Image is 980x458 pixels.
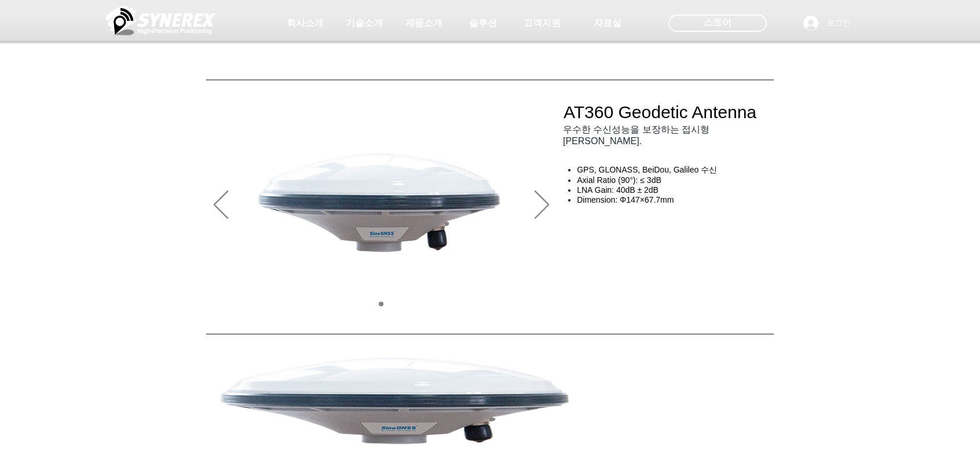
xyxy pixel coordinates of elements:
span: 자료실 [594,17,621,30]
div: 슬라이드쇼 [206,90,556,321]
span: 회사소개 [287,17,324,30]
span: Axial Ratio (90°): ≤ 3dB [577,175,661,185]
a: 기술소개 [335,12,393,35]
div: 스토어 [668,14,767,32]
button: 이전 [214,190,228,221]
a: 제품소개 [395,12,453,35]
iframe: Wix Chat [847,408,980,458]
span: 로그인 [822,17,855,29]
img: AT360.png [238,123,524,278]
nav: 슬라이드 [375,302,388,306]
span: 스토어 [704,16,732,29]
span: 솔루션 [469,17,497,30]
span: 고객지원 [524,17,561,30]
span: 기술소개 [346,17,383,30]
a: 고객지원 [513,12,571,35]
a: 솔루션 [454,12,512,35]
a: 자료실 [579,12,637,35]
button: 다음 [535,190,549,221]
span: Dimension: Φ147×67.7mm [577,195,674,204]
a: 01 [379,302,383,306]
button: 로그인 [795,12,859,34]
span: 제품소개 [405,17,443,30]
img: 씨너렉스_White_simbol_대지 1.png [105,3,215,38]
a: 회사소개 [276,12,334,35]
span: LNA Gain: 40dB ± 2dB [577,185,659,195]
